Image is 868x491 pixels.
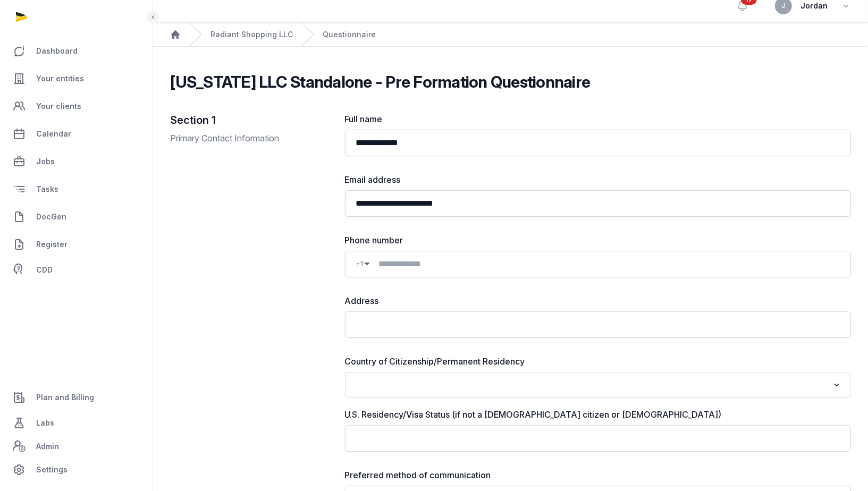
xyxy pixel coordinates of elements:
span: DocGen [36,210,66,223]
a: Admin [9,436,144,457]
h2: [US_STATE] LLC Standalone - Pre Formation Questionnaire [171,72,591,91]
span: Labs [36,417,54,429]
a: Plan and Billing [9,385,144,410]
label: U.S. Residency/Visa Status (if not a [DEMOGRAPHIC_DATA] citizen or [DEMOGRAPHIC_DATA]) [345,408,851,421]
span: ▼ [364,261,370,267]
span: Dashboard [36,45,78,57]
span: Register [36,238,68,251]
span: J [782,3,786,9]
label: Preferred method of communication [345,469,851,481]
nav: Breadcrumb [153,23,868,47]
span: Calendar [36,128,71,140]
span: Tasks [36,183,58,196]
a: DocGen [9,204,144,230]
span: Plan and Billing [36,391,94,404]
a: Dashboard [9,38,144,64]
a: Your clients [9,94,144,119]
label: Full name [345,113,851,125]
a: Calendar [9,121,144,147]
a: Radiant Shopping LLC [210,29,293,40]
a: CDD [9,259,144,281]
a: Settings [9,457,144,482]
span: +1 [356,258,364,270]
span: Admin [36,440,59,453]
span: Settings [36,463,68,476]
label: Email address [345,173,851,186]
p: Primary Contact Information [171,132,328,145]
a: Register [9,232,144,257]
label: Address [345,294,851,307]
span: Your entities [36,72,84,85]
a: Jobs [9,149,144,174]
a: Tasks [9,176,144,202]
span: Questionnaire [323,29,376,40]
div: Country Code Selector [356,258,370,270]
label: Country of Citizenship/Permanent Residency [345,355,851,368]
input: Search for option [351,377,829,392]
h2: Section 1 [171,113,328,128]
span: Jobs [36,155,55,168]
span: CDD [36,264,53,276]
a: Your entities [9,66,144,91]
span: Your clients [36,100,81,113]
div: Search for option [350,375,846,394]
a: Labs [9,410,144,436]
label: Phone number [345,234,851,247]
